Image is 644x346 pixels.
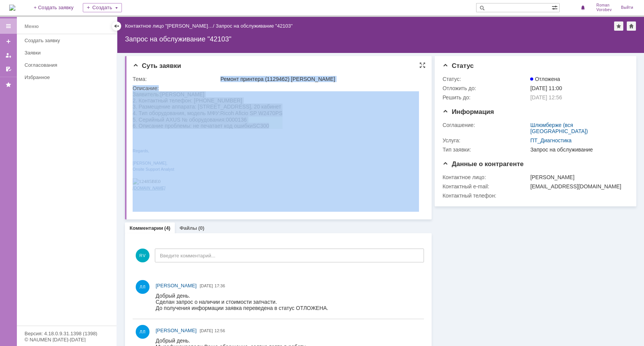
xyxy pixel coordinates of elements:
[530,137,572,143] a: ПТ_Диагностика
[98,6,141,12] span: PS, инв. )
[43,6,86,12] span: Ricoh Aficio SP W
[120,31,127,38] span: SC
[216,23,293,29] div: Запрос на обслуживание "42103"
[442,193,529,199] div: Контактный телефон:
[164,225,171,231] div: (4)
[442,137,529,143] div: Услуга:
[156,283,197,288] span: [PERSON_NAME]
[21,47,115,59] a: Заявки
[627,21,636,31] div: Сделать домашней страницей
[442,62,473,69] span: Статус
[131,19,143,25] span: 2470
[25,50,112,56] div: Заявки
[87,19,131,25] span: Ricoh Aficio SP W
[130,225,163,231] a: Комментарии
[25,22,39,31] div: Меню
[133,76,219,82] div: Тема:
[220,76,421,82] div: Ремонт принтера (1129462) [PERSON_NAME]
[530,76,560,82] span: Отложена
[200,283,213,288] span: [DATE]
[530,174,625,180] div: [PERSON_NAME]
[21,35,115,46] a: Создать заявку
[133,62,181,69] span: Суть заявки
[419,62,426,68] div: На всю страницу
[86,6,98,12] span: 2470
[9,5,15,11] img: logo
[530,122,588,134] a: Шлюмберже (вся [GEOGRAPHIC_DATA])
[112,21,121,31] div: Скрыть меню
[8,6,151,12] span: зафиксировали Ваше обращение, заявка взята в работу.
[200,328,213,333] span: [DATE]
[530,183,625,189] div: [EMAIL_ADDRESS][DOMAIN_NAME]
[93,25,114,31] span: 0000136
[552,3,559,11] span: Расширенный поиск
[128,31,136,38] span: 300
[2,63,15,75] a: Мои согласования
[442,122,529,128] div: Соглашение:
[2,49,15,61] a: Мои заявки
[614,21,623,31] div: Добавить в избранное
[596,8,612,12] span: Vorobev
[133,85,423,91] div: Описание:
[442,174,529,180] div: Контактное лицо:
[198,225,204,231] div: (0)
[9,5,15,11] a: Перейти на домашнюю страницу
[442,76,529,82] div: Статус:
[125,35,636,43] div: Запрос на обслуживание "42103"
[442,147,529,153] div: Тип заявки:
[442,160,524,168] span: Данные о контрагенте
[125,23,216,29] div: /
[25,74,103,80] div: Избранное
[530,147,625,153] div: Запрос на обслуживание
[442,183,529,189] div: Контактный e-mail:
[530,94,562,101] span: [DATE] 12:56
[125,23,213,29] a: Контактное лицо "[PERSON_NAME]…
[118,6,140,12] span: 0000136
[442,85,529,91] div: Отложить до:
[136,249,149,262] span: RV
[442,108,494,115] span: Информация
[156,328,197,333] span: [PERSON_NAME]
[156,327,197,334] a: [PERSON_NAME]
[156,282,197,290] a: [PERSON_NAME]
[179,225,197,231] a: Файлы
[530,85,625,91] div: [DATE] 11:00
[25,38,112,43] div: Создать заявку
[21,59,115,71] a: Согласования
[215,328,225,333] span: 12:56
[215,283,225,288] span: 17:36
[596,3,612,8] span: Roman
[25,337,109,342] div: © NAUMEN [DATE]-[DATE]
[17,64,115,70] a: [EMAIL_ADDRESS][DOMAIN_NAME]
[442,94,529,101] div: Решить до:
[41,6,43,12] span: (
[25,62,112,68] div: Согласования
[83,3,122,12] div: Создать
[143,19,150,25] span: PS
[25,331,109,336] div: Версия: 4.18.0.9.31.1398 (1398)
[2,35,15,48] a: Создать заявку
